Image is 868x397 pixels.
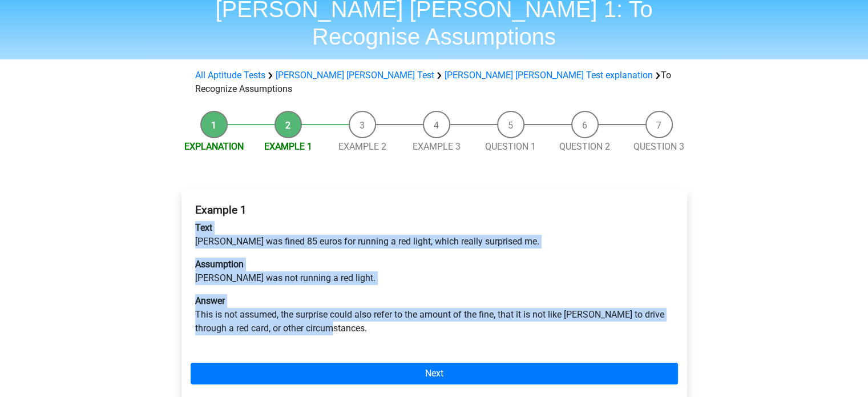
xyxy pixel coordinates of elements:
p: This is not assumed, the surprise could also refer to the amount of the fine, that it is not like... [195,294,673,335]
p: [PERSON_NAME] was fined 85 euros for running a red light, which really surprised me. [195,221,673,248]
a: All Aptitude Tests [195,70,265,81]
a: Explanation [184,141,244,152]
b: Example 1 [195,203,247,216]
a: Question 3 [633,141,684,152]
a: Example 3 [413,141,461,152]
b: Answer [195,295,225,306]
a: Question 1 [485,141,536,152]
a: Example 2 [338,141,386,152]
div: To Recognize Assumptions [191,69,678,96]
a: Question 2 [559,141,610,152]
b: Assumption [195,259,244,270]
a: Example 1 [264,141,312,152]
a: [PERSON_NAME] [PERSON_NAME] Test explanation [445,70,653,81]
p: [PERSON_NAME] was not running a red light. [195,258,673,285]
a: Next [191,363,678,384]
a: [PERSON_NAME] [PERSON_NAME] Test [276,70,434,81]
b: Text [195,222,212,233]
